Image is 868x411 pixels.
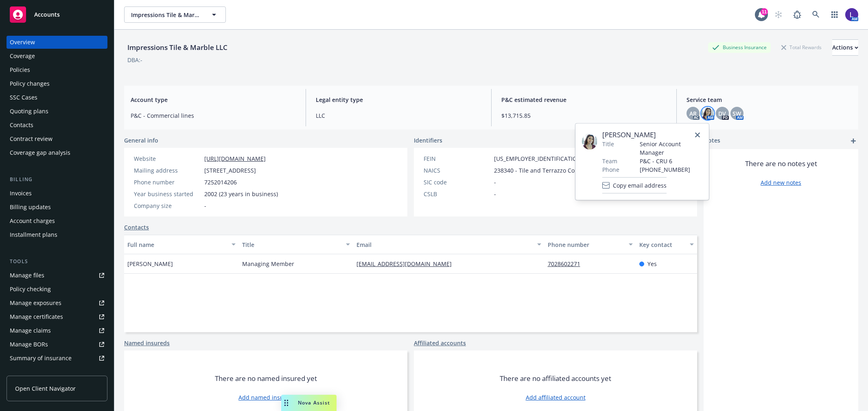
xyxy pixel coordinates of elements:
[494,166,599,175] span: 238340 - Tile and Terrazzo Contractors
[832,39,858,56] button: Actions
[548,260,587,268] a: 7028602271
[501,95,667,104] span: P&C estimated revenue
[7,338,107,351] a: Manage BORs
[353,235,544,254] button: Email
[10,119,33,132] div: Contacts
[777,42,826,52] div: Total Rewards
[602,165,619,174] span: Phone
[602,130,702,140] span: [PERSON_NAME]
[10,132,52,145] div: Contract review
[10,63,30,76] div: Policies
[10,228,57,241] div: Installment plans
[7,187,107,200] a: Invoices
[127,56,142,64] div: DBA: -
[7,63,107,76] a: Policies
[414,136,442,145] span: Identifiers
[242,240,341,249] div: Title
[494,154,610,163] span: [US_EMPLOYER_IDENTIFICATION_NUMBER]
[7,175,107,184] div: Billing
[708,42,771,52] div: Business Insurance
[808,6,824,23] a: Search
[7,214,107,227] a: Account charges
[701,107,714,120] img: photo
[7,36,107,49] a: Overview
[134,178,201,186] div: Phone number
[7,269,107,282] a: Manage files
[7,119,107,132] a: Contacts
[7,201,107,214] a: Billing updates
[640,157,702,165] span: P&C - CRU 6
[124,223,149,231] a: Contacts
[7,146,107,159] a: Coverage gap analysis
[761,8,768,15] div: 11
[10,36,35,49] div: Overview
[10,352,72,365] div: Summary of insurance
[15,384,76,393] span: Open Client Navigator
[845,8,858,21] img: photo
[124,235,239,254] button: Full name
[298,399,330,406] span: Nova Assist
[640,165,702,174] span: [PHONE_NUMBER]
[582,133,597,149] img: employee photo
[7,228,107,241] a: Installment plans
[204,178,237,186] span: 7252014206
[134,201,201,210] div: Company size
[356,240,532,249] div: Email
[7,324,107,337] a: Manage claims
[10,50,35,63] div: Coverage
[424,166,491,175] div: NAICS
[356,260,458,268] a: [EMAIL_ADDRESS][DOMAIN_NAME]
[124,339,170,347] a: Named insureds
[124,42,231,53] div: Impressions Tile & Marble LLC
[770,6,787,23] a: Start snowing
[316,95,481,104] span: Legal entity type
[640,140,702,157] span: Senior Account Manager
[7,283,107,296] a: Policy checking
[124,136,158,145] span: General info
[494,190,496,198] span: -
[613,181,667,190] span: Copy email address
[204,155,266,162] a: [URL][DOMAIN_NAME]
[10,146,70,159] div: Coverage gap analysis
[7,91,107,104] a: SSC Cases
[10,269,44,282] div: Manage files
[693,130,702,140] a: close
[7,50,107,63] a: Coverage
[10,91,37,104] div: SSC Cases
[281,395,337,411] button: Nova Assist
[215,374,317,383] span: There are no named insured yet
[239,235,354,254] button: Title
[127,260,173,268] span: [PERSON_NAME]
[10,187,32,200] div: Invoices
[848,136,858,146] a: add
[718,109,726,118] span: DV
[7,105,107,118] a: Quoting plans
[832,40,858,55] div: Actions
[134,166,201,175] div: Mailing address
[7,3,107,26] a: Accounts
[732,109,741,118] span: SW
[424,178,491,186] div: SIC code
[238,393,293,402] a: Add named insured
[134,190,201,198] div: Year business started
[424,190,491,198] div: CSLB
[10,77,50,90] div: Policy changes
[131,111,296,120] span: P&C - Commercial lines
[7,296,107,309] a: Manage exposures
[7,352,107,365] a: Summary of insurance
[745,159,817,169] span: There are no notes yet
[10,201,51,214] div: Billing updates
[131,95,296,104] span: Account type
[10,310,63,323] div: Manage certificates
[7,310,107,323] a: Manage certificates
[10,338,48,351] div: Manage BORs
[242,260,294,268] span: Managing Member
[500,374,611,383] span: There are no affiliated accounts yet
[789,6,805,23] a: Report a Bug
[602,157,617,165] span: Team
[687,95,852,104] span: Service team
[704,136,720,146] span: Notes
[10,105,48,118] div: Quoting plans
[548,240,624,249] div: Phone number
